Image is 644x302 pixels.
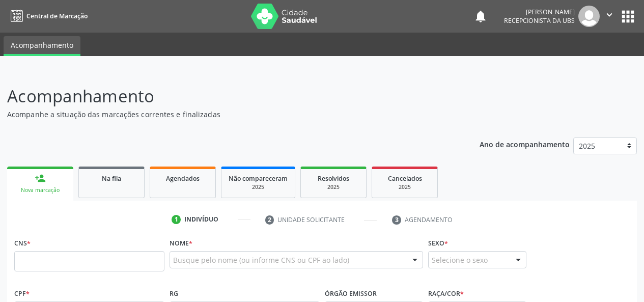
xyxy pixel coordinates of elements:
[170,235,192,251] label: Nome
[14,235,31,251] label: CNS
[4,36,80,56] a: Acompanhamento
[229,183,288,191] div: 2025
[308,183,359,191] div: 2025
[35,173,46,184] div: person_add
[170,286,178,301] label: RG
[428,286,464,301] label: Raça/cor
[388,174,422,183] span: Cancelados
[229,174,288,183] span: Não compareceram
[7,109,448,120] p: Acompanhe a situação das marcações correntes e finalizadas
[619,8,637,25] button: apps
[604,9,615,20] i: 
[379,183,430,191] div: 2025
[172,215,181,224] div: 1
[102,174,121,183] span: Na fila
[26,12,88,20] span: Central de Marcação
[318,174,349,183] span: Resolvidos
[325,286,377,301] label: Órgão emissor
[7,8,88,24] a: Central de Marcação
[432,255,488,265] span: Selecione o sexo
[480,138,570,150] p: Ano de acompanhamento
[504,8,575,16] div: [PERSON_NAME]
[600,6,619,27] button: 
[14,186,66,194] div: Nova marcação
[578,6,600,27] img: img
[428,235,448,251] label: Sexo
[184,215,218,224] div: Indivíduo
[173,255,349,265] span: Busque pelo nome (ou informe CNS ou CPF ao lado)
[504,16,575,25] span: Recepcionista da UBS
[166,174,200,183] span: Agendados
[473,9,488,23] button: notifications
[7,84,448,109] p: Acompanhamento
